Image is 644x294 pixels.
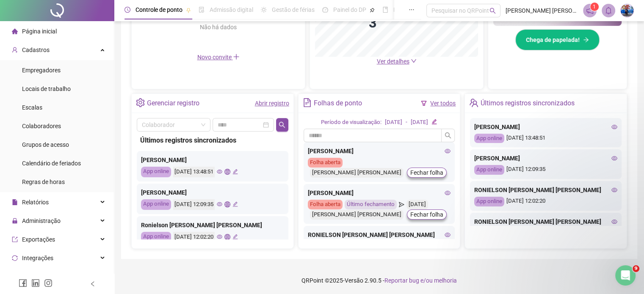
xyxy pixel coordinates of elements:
img: 81733 [621,4,633,17]
a: Ver todos [430,100,456,107]
span: pushpin [370,8,375,13]
span: eye [217,201,222,207]
div: [PERSON_NAME] [308,146,451,156]
span: Gestão de férias [272,6,315,13]
span: eye [445,148,451,154]
span: Cadastros [22,47,50,53]
span: global [224,234,230,239]
span: export [12,236,18,242]
div: Folha aberta [308,158,343,168]
span: user-add [12,47,18,53]
span: linkedin [31,279,40,287]
span: ellipsis [409,7,415,13]
div: [DATE] [411,118,428,127]
span: team [469,98,478,107]
span: edit [232,234,238,239]
span: eye [217,234,222,239]
span: [PERSON_NAME] [PERSON_NAME] - VEIGANET [506,6,578,15]
span: book [382,7,388,13]
span: Folha de pagamento [393,6,448,13]
div: App online [141,167,171,177]
span: Locais de trabalho [22,85,71,92]
span: Reportar bug e/ou melhoria [384,277,457,284]
span: sun [261,7,267,13]
div: [DATE] [406,200,428,209]
span: Fechar folha [410,168,443,177]
div: [DATE] [385,118,402,127]
div: Folha aberta [308,200,343,209]
span: lock [12,218,18,224]
div: RONIELSON [PERSON_NAME] [PERSON_NAME] [474,185,617,195]
span: sync [12,255,18,261]
span: Grupos de acesso [22,141,69,148]
span: Ver detalhes [377,58,409,65]
button: Chega de papelada! [515,29,600,50]
div: RONIELSON [PERSON_NAME] [PERSON_NAME] [308,230,451,239]
button: Fechar folha [407,168,447,178]
span: Administração [22,217,61,224]
div: [PERSON_NAME] [141,155,284,165]
span: eye [611,187,617,193]
span: bell [605,7,612,14]
span: global [224,201,230,207]
span: Painel do DP [333,6,366,13]
span: notification [586,7,594,14]
span: Exportações [22,236,55,243]
span: dashboard [322,7,328,13]
div: [PERSON_NAME] [141,188,284,197]
div: [PERSON_NAME] [474,122,617,132]
span: facebook [19,279,27,287]
span: home [12,28,18,34]
div: App online [141,199,171,210]
span: eye [611,155,617,161]
span: Página inicial [22,28,57,35]
span: down [411,58,417,64]
span: eye [445,190,451,196]
span: Novo convite [197,54,240,60]
span: eye [611,124,617,130]
span: Versão [345,277,363,284]
span: edit [232,201,238,207]
iframe: Intercom live chat [615,265,636,286]
div: [DATE] 13:48:51 [474,134,617,143]
span: send [399,200,404,209]
span: clock-circle [124,7,130,13]
span: eye [217,169,222,174]
span: Admissão digital [210,6,253,13]
span: Relatórios [22,199,49,206]
div: [DATE] 12:09:35 [173,199,215,210]
div: Ronielson [PERSON_NAME] [PERSON_NAME] [141,220,284,230]
div: RONIELSON [PERSON_NAME] [PERSON_NAME] [474,217,617,226]
sup: 1 [590,3,599,11]
span: eye [445,232,451,238]
div: [PERSON_NAME] [474,154,617,163]
span: edit [431,119,437,124]
span: Calendário de feriados [22,160,81,167]
div: App online [474,134,504,143]
span: 9 [633,265,639,272]
div: Não há dados [180,22,257,32]
div: - [406,118,407,127]
span: setting [136,98,145,107]
div: Folhas de ponto [314,96,362,110]
span: global [224,169,230,174]
span: search [445,132,451,139]
span: search [489,8,496,14]
div: [PERSON_NAME] [PERSON_NAME] [310,168,404,178]
div: [DATE] 13:48:51 [173,167,215,177]
span: filter [421,100,427,106]
span: Acesso à API [22,273,56,280]
span: search [279,121,285,128]
span: instagram [44,279,53,287]
span: edit [232,169,238,174]
span: file-text [303,98,312,107]
span: left [90,281,96,287]
span: Regras de horas [22,179,65,185]
span: Colaboradores [22,123,61,129]
div: Últimos registros sincronizados [481,96,575,110]
span: pushpin [186,8,191,13]
a: Ver detalhes down [377,58,417,65]
span: Empregadores [22,67,61,74]
div: [PERSON_NAME] [308,188,451,198]
div: Último fechamento [345,200,397,209]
